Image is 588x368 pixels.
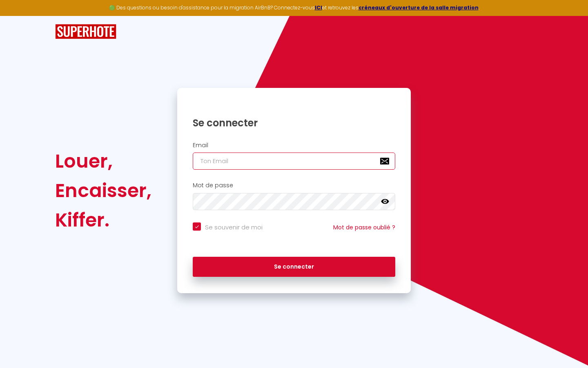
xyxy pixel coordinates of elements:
[193,257,395,277] button: Se connecter
[193,182,395,189] h2: Mot de passe
[7,3,31,28] button: Ouvrir le widget de chat LiveChat
[333,223,395,231] a: Mot de passe oublié ?
[359,4,479,11] a: créneaux d'ouverture de la salle migration
[55,24,116,39] img: SuperHote logo
[193,117,395,129] h1: Se connecter
[55,205,151,235] div: Kiffer.
[193,153,395,170] input: Ton Email
[55,146,151,176] div: Louer,
[55,176,151,205] div: Encaisser,
[315,4,322,11] a: ICI
[193,142,395,149] h2: Email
